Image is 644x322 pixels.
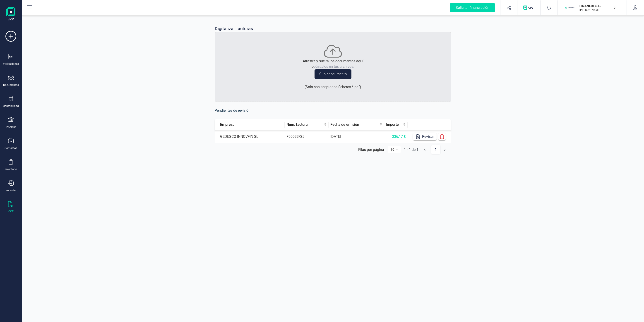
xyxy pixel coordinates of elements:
p: Digitalizar facturas [215,25,253,32]
div: Contactos [5,146,17,150]
div: Importar [6,189,16,192]
span: left [423,148,426,151]
span: 336,17 € [392,134,406,139]
th: Empresa [215,119,285,130]
img: Logo de OPS [523,5,535,10]
a: 1 [431,145,440,154]
p: FINANEDI, S.L. [579,4,616,8]
li: Página siguiente [440,145,449,152]
li: Página anterior [420,145,429,152]
span: Importe [386,122,402,127]
div: Tesorería [5,125,17,129]
button: Subir documento [315,69,351,79]
span: Núm. factura [286,122,323,127]
button: left [420,145,429,154]
h6: Pendientes de revisión [215,107,451,114]
div: 页码 [388,146,401,153]
span: right [443,148,446,151]
button: FIFINANEDI, S.L.[PERSON_NAME] [563,0,621,15]
button: Revisar [413,133,437,140]
span: búscalos en tus archivos. [314,64,354,69]
div: 1 - 1 de 1 [404,148,418,152]
p: ( Solo son aceptados ficheros * .pdf ) [305,84,361,90]
td: F00033/25 [285,130,329,143]
td: [DATE] [329,130,384,143]
p: [PERSON_NAME] [579,8,616,12]
div: Documentos [3,83,19,87]
p: Arrastra y suelta los documentos aquí o [303,58,363,69]
img: FI [565,3,575,13]
button: right [440,145,449,154]
div: Contabilidad [3,104,19,108]
div: OCR [8,210,14,213]
td: GEDESCO INNOVFIN SL [215,130,285,143]
span: Fecha de emisión [330,122,379,127]
button: Logo de OPS [520,0,538,15]
button: Solicitar financiación [445,0,500,15]
img: Logo Finanedi [6,7,15,22]
div: Filas por página [358,148,384,152]
div: Validaciones [3,62,19,66]
div: Arrastra y suelta los documentos aquíobúscalos en tus archivos.Subir documento(Solo son aceptados... [215,32,451,102]
div: Inventario [5,167,17,171]
div: Solicitar financiación [450,3,495,12]
span: 10 [391,146,398,153]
